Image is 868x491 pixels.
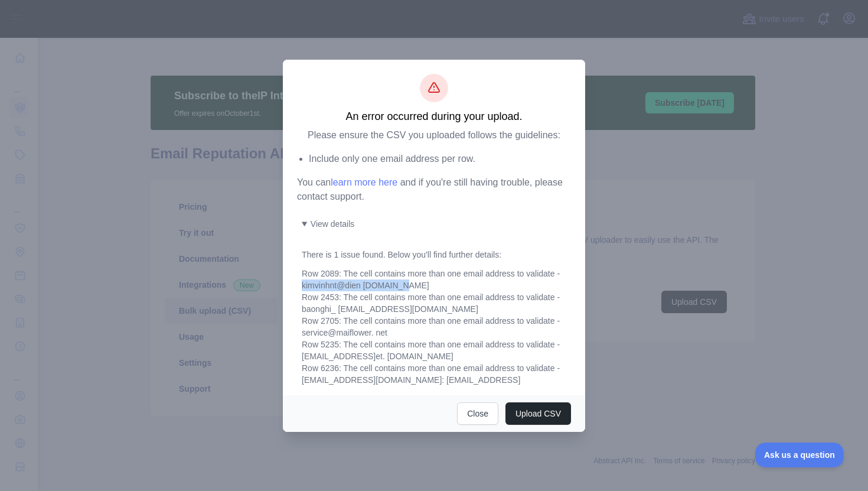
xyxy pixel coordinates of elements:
button: Upload CSV [505,402,571,425]
li: Include only one email address per row. [309,152,571,166]
iframe: Toggle Customer Support [755,443,844,467]
p: Please ensure the CSV you uploaded follows the guidelines: [297,128,571,142]
a: learn more here [331,177,397,187]
p: You can and if you're still having trouble, please contact support. [297,175,571,204]
p: There is 1 issue found . Below you'll find further details: [302,249,571,261]
summary: View details [302,218,571,230]
button: Close [457,402,498,425]
div: Row 2089: The cell contains more than one email address to validate - kimvinhnt@dien [DOMAIN_NAME... [302,268,571,386]
h3: An error occurred during your upload. [297,109,571,123]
